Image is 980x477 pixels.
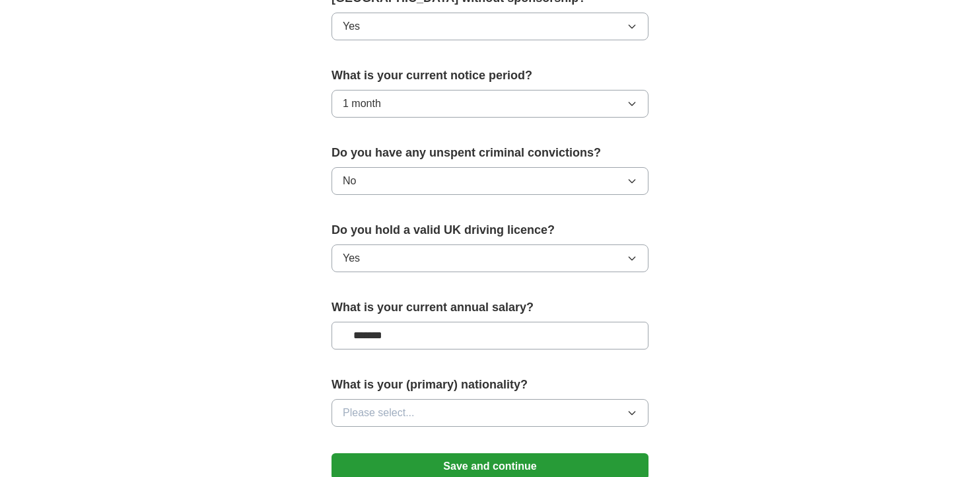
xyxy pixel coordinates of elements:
[332,376,648,394] label: What is your (primary) nationality?
[343,18,360,34] span: Yes
[343,405,415,421] span: Please select...
[332,13,648,40] button: Yes
[332,244,648,272] button: Yes
[332,90,648,118] button: 1 month
[343,173,356,189] span: No
[343,96,381,112] span: 1 month
[332,299,648,316] label: What is your current annual salary?
[343,250,360,266] span: Yes
[332,144,648,162] label: Do you have any unspent criminal convictions?
[332,67,648,85] label: What is your current notice period?
[332,399,648,427] button: Please select...
[332,167,648,195] button: No
[332,221,648,239] label: Do you hold a valid UK driving licence?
